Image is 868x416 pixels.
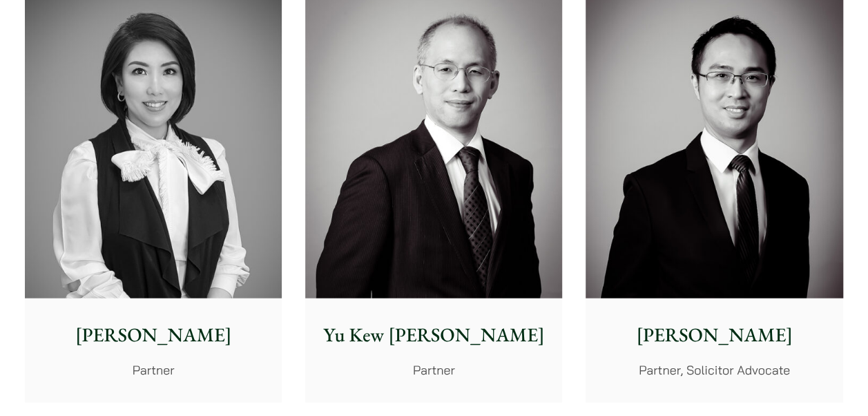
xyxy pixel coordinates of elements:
p: Partner, Solicitor Advocate [597,361,831,379]
p: [PERSON_NAME] [36,321,271,350]
p: Partner [36,361,271,379]
p: Partner [316,361,551,379]
p: Yu Kew [PERSON_NAME] [316,321,551,350]
p: [PERSON_NAME] [597,321,831,350]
